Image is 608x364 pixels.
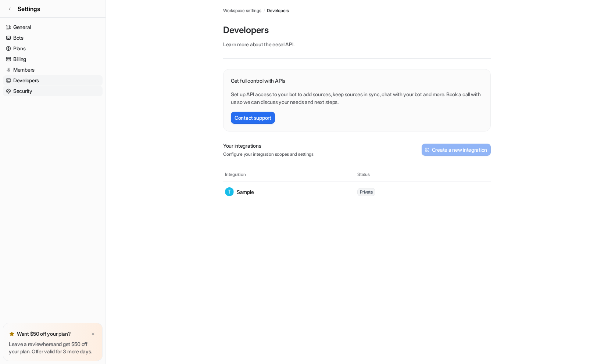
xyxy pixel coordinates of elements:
a: Plans [3,43,103,54]
h2: Create a new integration [432,146,487,154]
a: Bots [3,33,103,43]
span: / [264,7,265,14]
a: eesel API [272,41,293,47]
p: Set up API access to your bot to add sources, keep sources in sync, chat with your bot and more. ... [231,90,483,106]
img: x [91,332,95,336]
a: Workspace settings [223,7,261,14]
a: General [3,22,103,32]
p: Configure your integration scopes and settings [223,151,314,158]
a: Developers [267,7,289,14]
a: Security [3,86,103,96]
p: Want $50 off your plan? [17,330,71,338]
p: Leave a review and get $50 off your plan. Offer valid for 3 more days. [9,340,97,355]
span: Settings [18,4,40,13]
th: Integration [225,171,357,178]
button: Create a new integration [422,144,491,156]
p: Developers [223,24,491,36]
p: Your integrations [223,142,314,149]
p: Sample [237,188,254,196]
a: Developers [3,75,103,86]
img: star [9,331,15,337]
a: Billing [3,54,103,64]
span: Learn more about the . [223,41,294,47]
a: Members [3,65,103,75]
th: Status [357,171,489,178]
button: Contact support [231,112,275,124]
a: here [43,341,53,347]
span: Private [357,188,375,196]
p: Get full control with APIs [231,77,483,84]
